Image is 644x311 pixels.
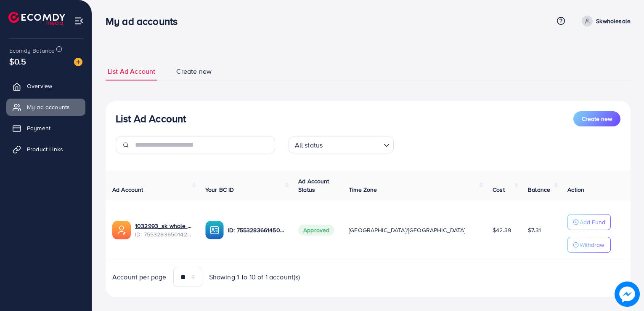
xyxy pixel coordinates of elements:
[176,67,212,76] span: Create new
[27,124,50,132] span: Payment
[298,225,334,236] span: Approved
[6,141,85,158] a: Product Links
[6,78,85,94] a: Overview
[573,111,620,126] button: Create new
[596,16,631,26] p: Skwholesale
[6,99,85,115] a: My ad accounts
[205,185,234,194] span: Your BC ID
[8,12,65,25] img: logo
[27,103,70,111] span: My ad accounts
[9,55,27,67] span: $0.5
[74,58,82,66] img: image
[106,15,184,27] h3: My ad accounts
[112,272,167,282] span: Account per page
[493,226,511,234] span: $42.39
[135,222,192,230] a: 1032993_sk whole store_1758636153101
[615,282,640,307] img: image
[74,16,84,26] img: menu
[567,237,611,253] button: Withdraw
[6,120,85,137] a: Payment
[493,185,505,194] span: Cost
[135,222,192,239] div: <span class='underline'>1032993_sk whole store_1758636153101</span></br>7553283650142601223
[349,226,466,234] span: [GEOGRAPHIC_DATA]/[GEOGRAPHIC_DATA]
[567,185,584,194] span: Action
[112,221,131,239] img: ic-ads-acc.e4c84228.svg
[582,115,612,123] span: Create new
[528,226,541,234] span: $7.31
[108,67,155,76] span: List Ad Account
[116,113,186,125] h3: List Ad Account
[209,272,300,282] span: Showing 1 To 10 of 1 account(s)
[293,139,325,151] span: All status
[578,16,631,27] a: Skwholesale
[289,137,394,153] div: Search for option
[135,230,192,239] span: ID: 7553283650142601223
[567,214,611,230] button: Add Fund
[228,225,285,235] p: ID: 7553283661450330119
[205,221,224,239] img: ic-ba-acc.ded83a64.svg
[580,240,604,250] p: Withdraw
[27,82,52,90] span: Overview
[298,177,329,194] span: Ad Account Status
[349,185,377,194] span: Time Zone
[112,185,143,194] span: Ad Account
[528,185,550,194] span: Balance
[27,145,63,153] span: Product Links
[325,137,380,151] input: Search for option
[580,217,605,227] p: Add Fund
[9,46,55,55] span: Ecomdy Balance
